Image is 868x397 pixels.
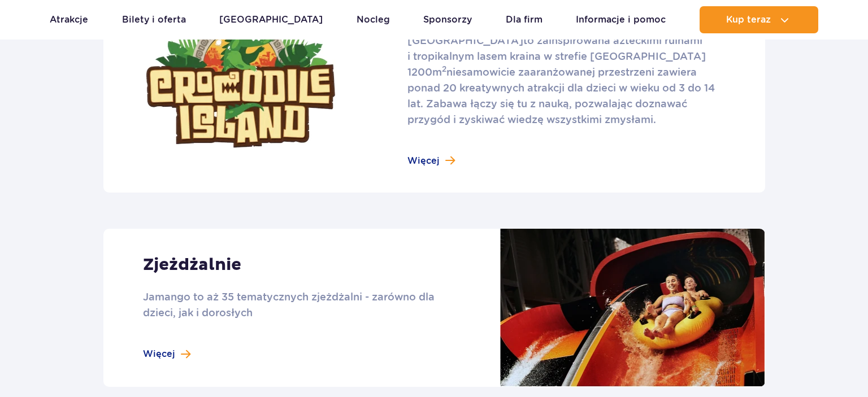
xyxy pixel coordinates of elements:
a: Dla firm [506,6,542,33]
a: Atrakcje [50,6,88,33]
span: Kup teraz [726,15,771,25]
a: Bilety i oferta [122,6,186,33]
a: Informacje i pomoc [576,6,666,33]
button: Kup teraz [700,6,818,33]
a: Sponsorzy [423,6,472,33]
a: Nocleg [357,6,390,33]
a: [GEOGRAPHIC_DATA] [219,6,323,33]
